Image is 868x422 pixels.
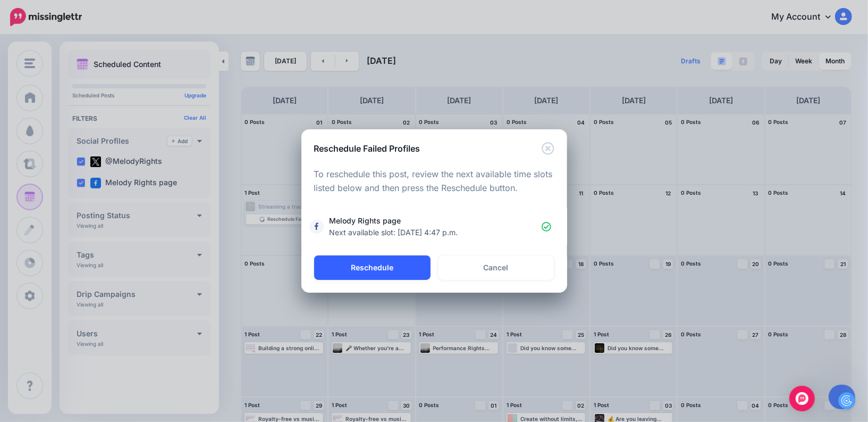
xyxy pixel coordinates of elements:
[330,215,542,238] span: Melody Rights page
[542,142,554,155] button: Close
[330,228,458,237] span: Next available slot: [DATE] 4:47 p.m.
[314,142,420,155] h5: Reschedule Failed Profiles
[312,215,557,238] a: Melody Rights page Next available slot: [DATE] 4:47 p.m.
[314,255,431,280] button: Reschedule
[438,255,554,280] a: Cancel
[314,168,554,195] p: To reschedule this post, review the next available time slots listed below and then press the Res...
[789,386,815,411] div: Open Intercom Messenger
